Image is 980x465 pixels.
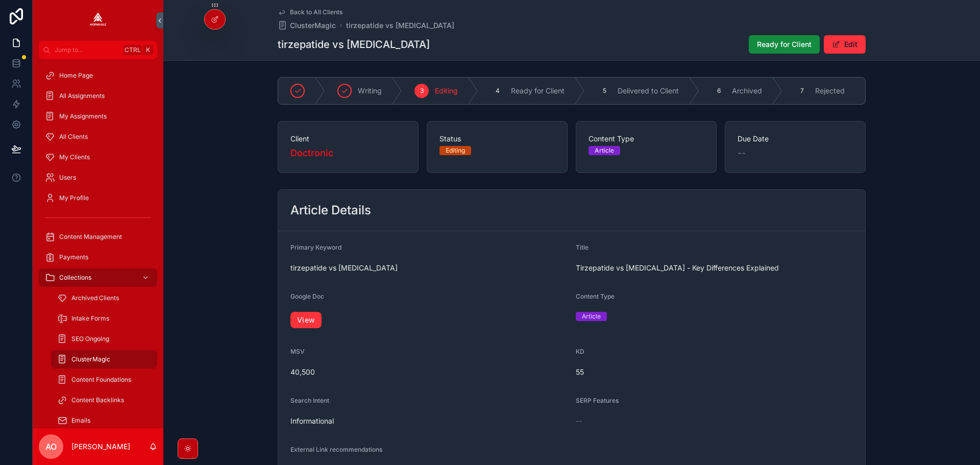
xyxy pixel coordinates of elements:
[51,350,157,369] a: ClusterMagic
[71,417,90,425] span: Emails
[800,87,804,95] span: 7
[39,248,157,266] a: Payments
[576,292,615,300] span: Content Type
[59,194,89,202] span: My Profile
[290,202,371,218] h2: Article Details
[39,107,157,126] a: My Assignments
[576,243,589,251] span: Title
[732,86,762,96] span: Archived
[59,253,88,261] span: Payments
[439,134,555,144] span: Status
[290,292,324,300] span: Google Doc
[59,174,76,182] span: Users
[824,35,866,54] button: Edit
[39,66,157,85] a: Home Page
[124,45,142,55] span: Ctrl
[290,446,382,453] span: External Link recommendations
[51,330,157,348] a: SEO Ongoing
[39,128,157,146] a: All Clients
[59,112,107,120] span: My Assignments
[59,71,93,80] span: Home Page
[582,312,601,321] div: Article
[71,442,130,452] p: [PERSON_NAME]
[738,146,746,160] span: --
[717,87,721,95] span: 6
[59,233,122,241] span: Content Management
[446,146,465,155] div: Editing
[51,391,157,409] a: Content Backlinks
[290,416,568,426] span: Informational
[51,371,157,389] a: Content Foundations
[59,92,105,100] span: All Assignments
[39,168,157,187] a: Users
[290,8,342,16] span: Back to All Clients
[59,153,90,161] span: My Clients
[51,411,157,430] a: Emails
[749,35,820,54] button: Ready for Client
[511,86,565,96] span: Ready for Client
[278,37,430,52] h1: tirzepatide vs [MEDICAL_DATA]
[39,41,157,59] button: Jump to...CtrlK
[815,86,845,96] span: Rejected
[618,86,679,96] span: Delivered to Client
[33,59,163,428] div: scrollable content
[496,87,500,95] span: 4
[420,87,424,95] span: 3
[39,268,157,287] a: Collections
[39,228,157,246] a: Content Management
[51,289,157,307] a: Archived Clients
[39,87,157,105] a: All Assignments
[589,134,704,144] span: Content Type
[595,146,614,155] div: Article
[358,86,382,96] span: Writing
[55,46,119,54] span: Jump to...
[71,294,119,302] span: Archived Clients
[278,8,342,16] a: Back to All Clients
[290,243,341,251] span: Primary Keyword
[576,416,582,426] span: --
[71,335,109,343] span: SEO Ongoing
[144,46,152,54] span: K
[576,397,619,404] span: SERP Features
[90,12,106,29] img: App logo
[435,86,458,96] span: Editing
[290,348,305,355] span: MSV
[290,397,329,404] span: Search Intent
[45,440,57,453] span: AO
[59,274,91,282] span: Collections
[290,312,322,328] a: View
[346,20,454,31] a: tirzepatide vs [MEDICAL_DATA]
[603,87,606,95] span: 5
[576,348,584,355] span: KD
[290,146,333,160] a: Doctronic
[39,148,157,166] a: My Clients
[576,263,853,273] span: Tirzepatide vs [MEDICAL_DATA] - Key Differences Explained
[757,39,812,50] span: Ready for Client
[738,134,853,144] span: Due Date
[278,20,336,31] a: ClusterMagic
[71,355,110,363] span: ClusterMagic
[39,189,157,207] a: My Profile
[290,263,568,273] span: tirzepatide vs [MEDICAL_DATA]
[290,367,568,377] span: 40,500
[71,314,109,323] span: Intake Forms
[71,376,131,384] span: Content Foundations
[71,396,124,404] span: Content Backlinks
[576,367,853,377] span: 55
[59,133,88,141] span: All Clients
[51,309,157,328] a: Intake Forms
[290,20,336,31] span: ClusterMagic
[290,134,406,144] span: Client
